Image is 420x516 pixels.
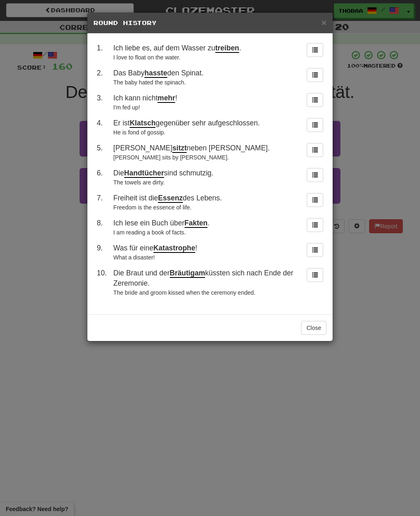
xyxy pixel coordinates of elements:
td: 4 . [94,115,110,140]
td: 10 . [94,265,110,300]
td: 1 . [94,40,110,65]
span: Freiheit ist die des Lebens. [113,194,222,203]
u: Klatsch [130,119,155,128]
span: Das Baby den Spinat. [113,69,203,78]
u: Katastrophe [153,244,195,253]
u: Essenz [158,194,183,203]
u: Bräutigam [170,269,205,278]
button: Close [301,321,326,335]
div: The towels are dirty. [113,178,297,186]
span: Ich liebe es, auf dem Wasser zu . [113,44,241,53]
div: I am reading a book of facts. [113,228,297,236]
div: [PERSON_NAME] sits by [PERSON_NAME]. [113,153,297,161]
div: The bride and groom kissed when the ceremony ended. [113,289,297,297]
span: Ich kann nicht ! [113,94,177,103]
h5: Round History [94,19,326,27]
td: 7 . [94,190,110,215]
td: 3 . [94,90,110,115]
td: 6 . [94,165,110,190]
u: mehr [157,94,175,103]
div: He is fond of gossip. [113,128,297,136]
div: What a disaster! [113,253,297,261]
u: sitzt [172,144,187,153]
u: treiben [215,44,239,53]
span: Er ist gegenüber sehr aufgeschlossen. [113,119,260,128]
span: × [322,18,326,27]
div: The baby hated the spinach. [113,78,297,86]
td: 9 . [94,240,110,265]
u: Handtücher [124,169,164,178]
td: 5 . [94,140,110,165]
span: Was für eine ! [113,244,197,253]
span: Ich lese ein Buch über . [113,219,209,228]
u: Fakten [185,219,208,228]
div: I'm fed up! [113,103,297,111]
div: Freedom is the essence of life. [113,203,297,211]
td: 2 . [94,65,110,90]
span: [PERSON_NAME] neben [PERSON_NAME]. [113,144,269,153]
span: Die sind schmutzig. [113,169,213,178]
span: Die Braut und der küssten sich nach Ende der Zeremonie. [113,269,293,287]
td: 8 . [94,215,110,240]
button: Close [322,18,326,27]
u: hasste [144,69,167,78]
div: I love to float on the water. [113,53,297,61]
